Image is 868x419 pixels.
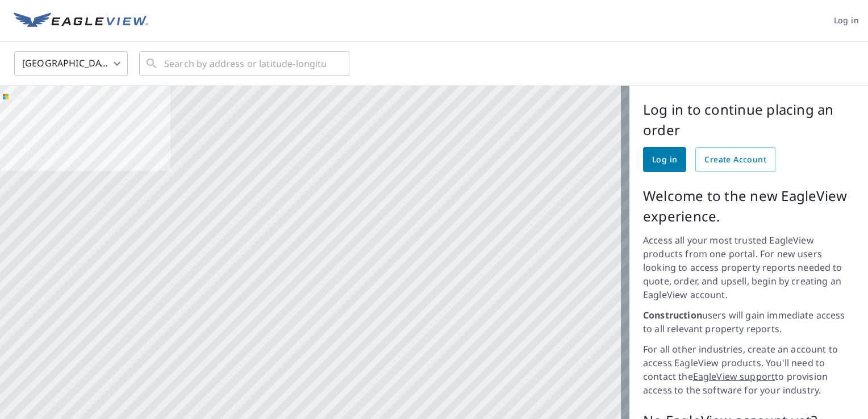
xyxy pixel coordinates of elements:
span: Log in [652,153,677,167]
p: Access all your most trusted EagleView products from one portal. For new users looking to access ... [643,233,854,301]
p: Log in to continue placing an order [643,99,854,140]
img: EV Logo [14,12,148,30]
p: For all other industries, create an account to access EagleView products. You'll need to contact ... [643,342,854,397]
div: [GEOGRAPHIC_DATA] [14,48,128,79]
p: Welcome to the new EagleView experience. [643,186,854,227]
input: Search by address or latitude-longitude [164,48,326,79]
a: Log in [643,147,686,172]
a: Create Account [695,147,775,172]
span: Create Account [704,153,766,167]
a: EagleView support [693,370,775,383]
p: users will gain immediate access to all relevant property reports. [643,308,854,336]
strong: Construction [643,309,702,321]
span: Log in [834,14,859,28]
